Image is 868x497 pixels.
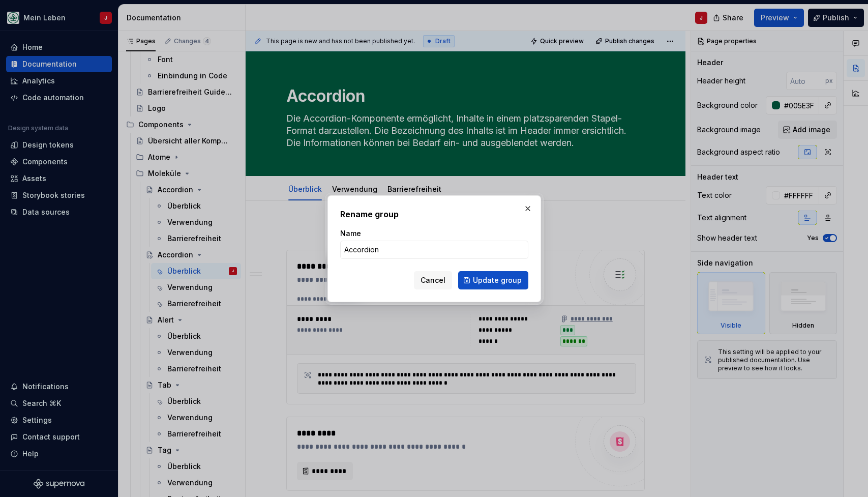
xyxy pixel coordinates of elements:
[340,208,528,220] h2: Rename group
[473,275,522,285] span: Update group
[458,271,528,289] button: Update group
[340,228,361,239] label: Name
[421,275,445,285] span: Cancel
[414,271,452,289] button: Cancel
